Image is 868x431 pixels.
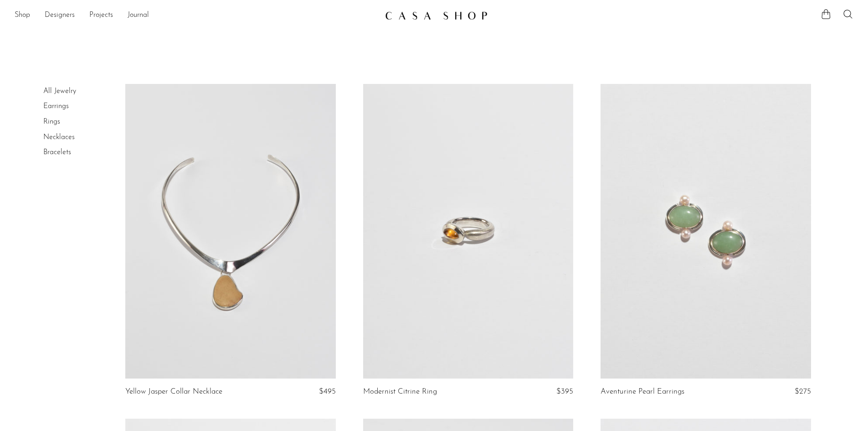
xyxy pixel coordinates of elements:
[43,118,60,125] a: Rings
[43,88,76,95] a: All Jewelry
[89,10,113,21] a: Projects
[15,8,378,23] ul: NEW HEADER MENU
[15,10,30,21] a: Shop
[45,10,75,21] a: Designers
[795,388,811,395] span: $275
[43,103,69,110] a: Earrings
[125,388,222,396] a: Yellow Jasper Collar Necklace
[43,149,71,156] a: Bracelets
[601,388,684,396] a: Aventurine Pearl Earrings
[363,388,437,396] a: Modernist Citrine Ring
[128,10,149,21] a: Journal
[319,388,336,395] span: $495
[15,8,378,23] nav: Desktop navigation
[556,388,573,395] span: $395
[43,134,75,141] a: Necklaces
